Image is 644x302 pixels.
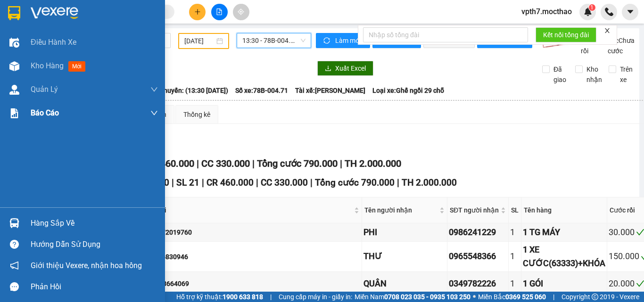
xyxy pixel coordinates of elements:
[176,177,199,188] span: SL 21
[279,292,352,302] span: Cung cấp máy in - giấy in:
[235,85,288,96] span: Số xe: 78B-004.71
[31,36,76,48] span: Điều hành xe
[521,197,607,223] th: Tên hàng
[233,4,249,20] button: aim
[172,177,174,188] span: |
[194,8,201,15] span: plus
[159,85,228,96] span: Chuyến: (13:30 [DATE])
[8,6,20,20] img: logo-vxr
[9,85,19,95] img: warehouse-icon
[9,108,19,118] img: solution-icon
[372,85,444,96] span: Loại xe: Ghế ngồi 29 chỗ
[363,250,446,263] div: THƯ
[510,250,520,263] div: 1
[9,61,19,71] img: warehouse-icon
[189,4,206,20] button: plus
[323,37,331,45] span: sync
[183,109,210,120] div: Thống kê
[363,27,528,42] input: Nhập số tổng đài
[384,293,471,301] strong: 0708 023 035 - 0935 103 250
[510,277,520,290] div: 1
[257,158,338,169] span: Tổng cước 790.000
[135,278,360,289] div: THƯ 0373664069
[216,8,223,15] span: file-add
[310,177,313,188] span: |
[270,292,272,302] span: |
[206,177,254,188] span: CR 460.000
[317,61,373,76] button: downloadXuất Excel
[616,64,636,85] span: Trên xe
[139,177,169,188] span: Đơn 20
[31,260,142,271] span: Giới thiệu Vexere, nhận hoa hồng
[584,8,592,16] img: icon-new-feature
[622,4,638,20] button: caret-down
[362,223,447,242] td: PHI
[150,109,158,117] span: down
[10,240,19,249] span: question-circle
[325,65,331,73] span: download
[335,35,363,46] span: Làm mới
[9,218,19,228] img: warehouse-icon
[355,292,471,302] span: Miền Nam
[202,177,204,188] span: |
[197,158,199,169] span: |
[363,277,446,290] div: QUÂN
[536,27,596,42] button: Kết nối tổng đài
[362,242,447,272] td: THƯ
[505,293,546,301] strong: 0369 525 060
[447,223,509,242] td: 0986241229
[223,293,263,301] strong: 1900 633 818
[449,277,507,290] div: 0349782226
[543,30,589,40] span: Kết nối tổng đài
[31,216,158,230] div: Hàng sắp về
[252,158,255,169] span: |
[184,36,215,46] input: 13/08/2025
[201,158,250,169] span: CC 330.000
[550,64,570,85] span: Đã giao
[9,38,19,48] img: warehouse-icon
[340,158,342,169] span: |
[604,35,636,56] span: Lọc Chưa cước
[509,197,521,223] th: SL
[447,272,509,296] td: 0349782226
[523,243,605,270] div: 1 XE CƯỚC(63333)+KHÓA
[583,64,606,85] span: Kho nhận
[589,4,595,11] sup: 1
[523,277,605,290] div: 1 GÓI
[211,4,228,20] button: file-add
[242,33,305,48] span: 13:30 - 78B-004.71
[10,261,19,270] span: notification
[345,158,401,169] span: TH 2.000.000
[510,226,520,239] div: 1
[363,226,446,239] div: PHI
[447,242,509,272] td: 0965548366
[31,237,158,252] div: Hướng dẫn sử dụng
[478,292,546,302] span: Miền Bắc
[315,177,395,188] span: Tổng cước 790.000
[626,8,635,16] span: caret-down
[592,294,598,300] span: copyright
[362,272,447,296] td: QUÂN
[31,107,59,119] span: Báo cáo
[10,282,19,291] span: message
[150,86,158,93] span: down
[238,8,244,15] span: aim
[397,177,399,188] span: |
[590,4,594,11] span: 1
[523,226,605,239] div: 1 TG MÁY
[604,27,611,34] span: close
[31,280,158,294] div: Phản hồi
[450,205,499,215] span: SĐT người nhận
[176,292,263,302] span: Hỗ trợ kỹ thuật:
[402,177,457,188] span: TH 2.000.000
[553,292,554,302] span: |
[31,83,58,95] span: Quản Lý
[31,61,64,70] span: Kho hàng
[295,85,365,96] span: Tài xế: [PERSON_NAME]
[364,205,438,215] span: Tên người nhận
[136,205,352,215] span: Người gửi
[68,61,85,72] span: mới
[605,8,613,16] img: phone-icon
[256,177,258,188] span: |
[449,226,507,239] div: 0986241229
